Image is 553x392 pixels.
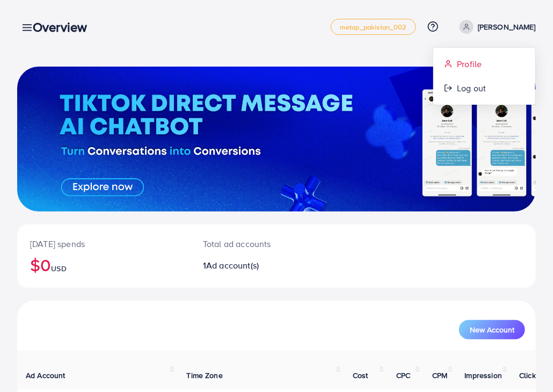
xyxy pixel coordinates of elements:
span: CPC [396,370,410,381]
p: [DATE] spends [30,237,177,250]
span: USD [51,263,66,274]
span: Ad Account [26,370,66,381]
h2: 1 [203,260,307,271]
a: metap_pakistan_002 [331,19,416,35]
button: New Account [459,320,525,339]
span: New Account [470,326,514,333]
p: Total ad accounts [203,237,307,250]
h2: $0 [30,255,177,275]
span: Impression [465,370,503,381]
ul: [PERSON_NAME] [433,47,536,105]
span: Log out [457,82,486,95]
p: [PERSON_NAME] [478,20,536,33]
span: Ad account(s) [206,259,259,271]
iframe: Chat [507,344,545,384]
span: Profile [457,57,482,70]
span: CPM [432,370,447,381]
h3: Overview [33,19,96,35]
span: metap_pakistan_002 [340,24,407,31]
a: [PERSON_NAME] [455,20,536,34]
span: Time Zone [186,370,222,381]
span: Cost [353,370,368,381]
